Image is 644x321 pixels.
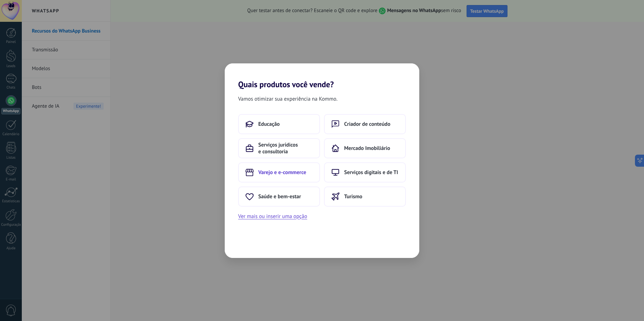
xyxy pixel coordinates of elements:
button: Saúde e bem-estar [238,186,320,207]
span: Educação [258,121,280,127]
button: Educação [238,114,320,134]
span: Saúde e bem-estar [258,193,301,200]
button: Ver mais ou inserir uma opção [238,212,307,221]
span: Vamos otimizar sua experiência na Kommo. [238,95,337,103]
button: Serviços jurídicos e consultoria [238,138,320,158]
button: Serviços digitais e de TI [324,162,406,182]
span: Turismo [344,193,362,200]
button: Mercado Imobiliário [324,138,406,158]
span: Varejo e e-commerce [258,169,306,176]
span: Serviços jurídicos e consultoria [258,142,313,155]
span: Serviços digitais e de TI [344,169,398,176]
button: Varejo e e-commerce [238,162,320,182]
span: Criador de conteúdo [344,121,390,127]
button: Criador de conteúdo [324,114,406,134]
button: Turismo [324,186,406,207]
span: Mercado Imobiliário [344,145,390,152]
h2: Quais produtos você vende? [225,63,419,89]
